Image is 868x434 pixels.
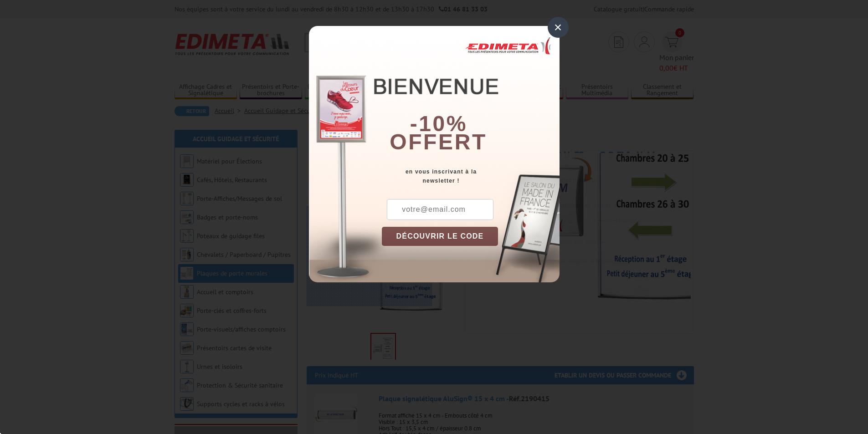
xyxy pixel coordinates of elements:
[390,130,487,154] font: offert
[548,17,569,38] div: ×
[382,227,498,246] button: DÉCOUVRIR LE CODE
[382,167,560,185] div: en vous inscrivant à la newsletter !
[387,199,493,220] input: votre@email.com
[410,112,467,136] b: -10%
